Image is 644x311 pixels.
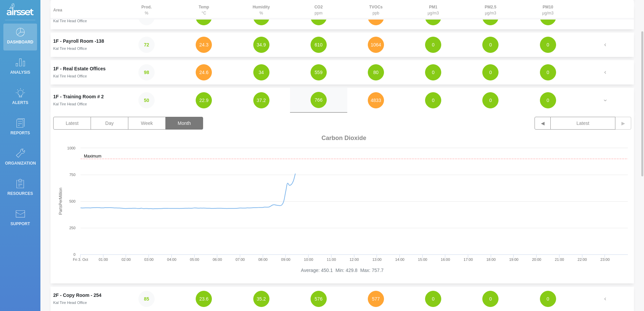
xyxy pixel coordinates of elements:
li: Min: 429.8 [335,267,357,274]
small: Kal Tire Head Office [53,19,87,23]
button: 576 [311,291,327,307]
text: 04:00 [167,257,176,262]
button: 577 [368,291,384,307]
text: 17:00 [463,257,473,262]
td: 2F - Copy Room - 254Kal Tire Head Office [51,287,118,311]
p: Resources [5,188,35,199]
td: 1F - Real Estate OfficesKal Tire Head Office [51,60,118,84]
small: Kal Tire Head Office [53,301,87,305]
p: Organization [5,158,35,168]
button: 4833 [368,92,384,108]
text: 02:00 [122,257,131,262]
button: 0 [425,37,441,53]
button: 0 [540,92,556,108]
button: 0 [482,291,498,307]
button: 0 [540,64,556,80]
text: 01:00 [99,257,108,262]
text: 21:00 [555,257,564,262]
text: 06:00 [213,257,222,262]
text: 19:00 [509,257,519,262]
button: 22.9 [196,92,212,108]
text: 13:00 [372,257,382,262]
button: 35.2 [253,291,269,307]
button: 72 [138,37,155,53]
button: Latest [53,117,91,130]
strong: Humidity [253,5,270,9]
button: 98 [138,64,155,80]
button: 34 [253,64,269,80]
text: Fri 3. Oct [73,257,88,262]
button: Month [165,117,203,130]
a: Analysis [3,54,37,81]
text: 1000 [67,146,75,150]
a: Reports [3,114,37,141]
button: 50 [138,92,155,108]
text: 10:00 [304,257,313,262]
small: Kal Tire Head Office [53,74,87,78]
a: Resources [3,175,37,202]
td: 1F - Payroll Room -138Kal Tire Head Office [51,33,118,57]
text: 07:00 [235,257,245,262]
text: 250 [69,226,75,230]
button: 1064 [368,37,384,53]
text: 18:00 [486,257,496,262]
p: Dashboard [5,37,35,47]
button: 24.6 [196,64,212,80]
button: 23.6 [196,291,212,307]
text: 22:00 [578,257,587,262]
button: 0 [425,92,441,108]
text: 750 [69,173,75,177]
text: 16:00 [441,257,450,262]
button: 766 [311,92,327,108]
button: 0 [425,291,441,307]
strong: Prod. [141,5,152,9]
button: 0 [482,92,498,108]
button: 24.3 [196,37,212,53]
small: Kal Tire Head Office [53,102,87,106]
strong: Temp [199,5,209,9]
strong: CO2 [314,5,323,9]
button: ▶ [615,117,631,130]
text: 08:00 [258,257,268,262]
button: 85 [138,291,155,307]
p: Reports [5,128,35,138]
text: 15:00 [418,257,427,262]
text: 12:00 [350,257,359,262]
text: 20:00 [532,257,541,262]
span: Carbon Dioxide [322,135,366,142]
strong: 98 [144,70,149,75]
button: 0 [540,291,556,307]
img: Logo [7,3,34,17]
text: 11:00 [327,257,336,262]
li: Max: 757.7 [360,267,383,274]
strong: 72 [144,42,149,47]
strong: TVOCs [369,5,383,9]
p: Alerts [5,98,35,108]
text: 09:00 [281,257,291,262]
button: ◀ [535,117,551,130]
text: Maximum [84,154,101,159]
small: Kal Tire Head Office [53,46,87,50]
strong: 85 [144,296,149,302]
button: 610 [311,37,327,53]
strong: PM2.5 [485,5,496,9]
strong: PM10 [543,5,553,9]
button: 37.2 [253,92,269,108]
a: Organization [3,145,37,172]
button: 80 [368,64,384,80]
button: 34.9 [253,37,269,53]
a: Alerts [3,84,37,111]
button: Week [128,117,166,130]
text: PartsPerMillion [58,188,63,215]
text: 14:00 [395,257,405,262]
button: 0 [425,64,441,80]
strong: 50 [144,98,149,103]
text: 0 [73,252,75,256]
p: Support [5,219,35,229]
button: 0 [482,37,498,53]
text: 03:00 [144,257,154,262]
p: Analysis [5,67,35,77]
button: Day [91,117,128,130]
li: Average: 450.1 [301,267,333,274]
strong: PM1 [429,5,438,9]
